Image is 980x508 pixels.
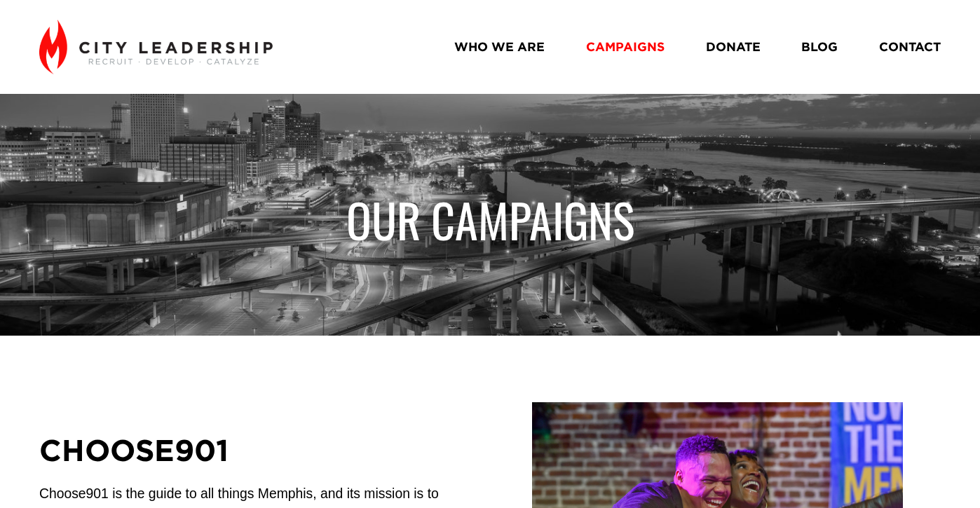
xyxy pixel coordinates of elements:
[39,430,449,469] h2: CHOOSE901
[586,34,665,59] a: CAMPAIGNS
[39,20,273,74] img: City Leadership - Recruit. Develop. Catalyze.
[706,34,761,59] a: DONATE
[879,34,941,59] a: CONTACT
[454,34,545,59] a: WHO WE ARE
[304,191,676,249] h1: OUR CAMPAIGNS
[801,34,838,59] a: BLOG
